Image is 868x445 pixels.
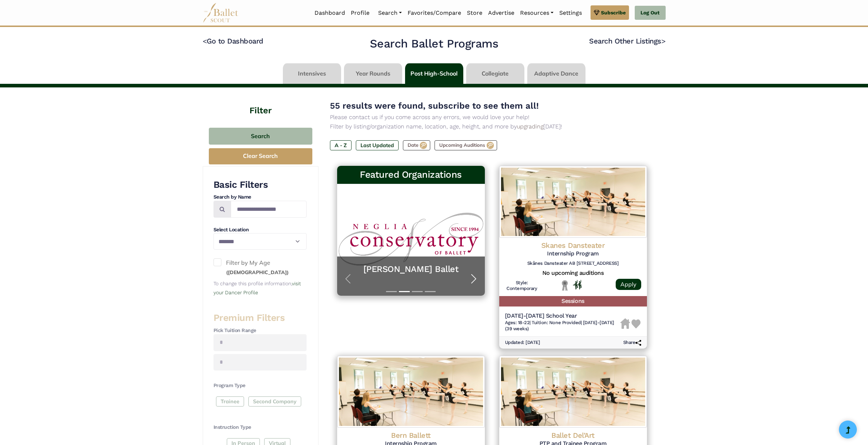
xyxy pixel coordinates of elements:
[505,431,641,440] h4: Ballet Del’Art
[356,140,399,150] label: Last Updated
[661,36,666,45] code: >
[213,424,307,431] h4: Instruction Type
[348,5,372,21] a: Profile
[412,287,423,296] button: Slide 3
[505,320,614,331] span: [DATE]-[DATE] (39 weeks)
[589,37,665,45] a: Search Other Listings>
[343,169,479,181] h3: Featured Organizations
[505,269,641,277] h5: No upcoming auditions
[505,241,641,250] h4: Skanes Dansteater
[505,280,539,292] h6: Style: Contemporary
[209,128,312,145] button: Search
[532,320,580,325] span: Tuition: None Provided
[203,37,263,45] a: <Go to Dashboard
[573,280,582,289] img: In Person
[226,269,289,276] small: ([DEMOGRAPHIC_DATA])
[505,312,621,320] h5: [DATE]-[DATE] School Year
[601,9,626,17] span: Subscribe
[209,148,312,164] button: Clear Search
[343,63,404,84] li: Year Rounds
[616,279,641,290] a: Apply
[465,63,526,84] li: Collegiate
[330,113,654,122] p: Please contact us if you come across any errors, we would love your help!
[343,431,479,440] h4: Bern Ballett
[213,382,307,389] h4: Program Type
[213,194,307,201] h4: Search by Name
[370,36,498,51] h2: Search Ballet Programs
[560,280,569,291] img: Local
[635,6,665,20] a: Log Out
[499,356,647,428] img: Logo
[505,340,540,346] h6: Updated: [DATE]
[213,226,307,233] h4: Select Location
[330,140,352,150] label: A - Z
[399,287,410,296] button: Slide 2
[203,87,318,117] h4: Filter
[499,296,647,306] h5: Sessions
[337,356,485,428] img: Logo
[386,287,397,296] button: Slide 1
[330,122,654,131] p: Filter by listing/organization name, location, age, height, and more by [DATE]!
[330,101,539,111] span: 55 results were found, subscribe to see them all!
[505,260,641,267] h6: Skånes Dansteater AB [STREET_ADDRESS]
[425,287,436,296] button: Slide 4
[632,319,640,328] img: Heart
[556,5,585,21] a: Settings
[405,5,464,21] a: Favorites/Compare
[517,5,556,21] a: Resources
[591,5,629,20] a: Subscribe
[375,5,405,21] a: Search
[404,63,465,84] li: Post High-School
[485,5,517,21] a: Advertise
[505,320,621,332] h6: | |
[312,5,348,21] a: Dashboard
[403,140,430,150] label: Date
[464,5,485,21] a: Store
[213,258,307,277] label: Filter by My Age
[505,320,530,325] span: Ages: 18-22
[499,166,647,238] img: Logo
[213,281,301,296] small: To change this profile information,
[213,312,307,324] h3: Premium Filters
[526,63,587,84] li: Adaptive Dance
[517,123,543,130] a: upgrading
[594,9,600,17] img: gem.svg
[620,318,630,329] img: Housing Unavailable
[281,63,343,84] li: Intensives
[435,140,497,150] label: Upcoming Auditions
[213,327,307,334] h4: Pick Tuition Range
[203,36,207,45] code: <
[344,264,478,275] a: [PERSON_NAME] Ballet
[213,281,301,296] a: visit your Dancer Profile
[505,250,641,258] h5: Internship Program
[231,201,307,218] input: Search by names...
[623,340,641,346] h6: Share
[213,179,307,191] h3: Basic Filters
